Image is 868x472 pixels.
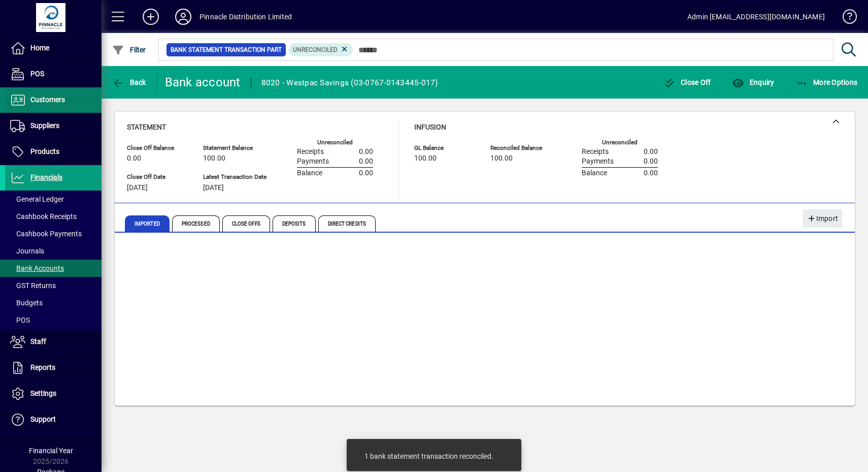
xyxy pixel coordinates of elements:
[359,158,373,166] span: 0.00
[102,73,157,91] app-page-header-button: Back
[10,316,30,324] span: POS
[490,145,551,151] span: Reconciled Balance
[5,113,102,139] a: Suppliers
[5,311,102,329] a: POS
[30,147,59,155] span: Products
[30,415,56,423] span: Support
[5,87,102,113] a: Customers
[5,61,102,87] a: POS
[110,41,149,59] button: Filter
[490,154,513,163] span: 100.00
[5,277,102,294] a: GST Returns
[261,75,438,91] div: 8020 - Westpac Savings (03-0767-0143445-017)
[29,447,73,455] span: Financial Year
[5,225,102,242] a: Cashbook Payments
[30,96,65,104] span: Customers
[5,260,102,277] a: Bank Accounts
[203,174,266,180] span: Latest Transaction Date
[359,169,373,177] span: 0.00
[297,158,329,166] span: Payments
[10,195,64,203] span: General Ledger
[10,264,64,272] span: Bank Accounts
[293,46,338,53] span: Unreconciled
[5,242,102,260] a: Journals
[644,158,658,166] span: 0.00
[796,78,858,86] span: More Options
[222,215,270,232] span: Close Offs
[110,73,149,91] button: Back
[732,78,774,86] span: Enquiry
[30,173,62,181] span: Financials
[167,8,199,26] button: Profile
[10,247,44,255] span: Journals
[729,73,777,91] button: Enquiry
[5,36,102,61] a: Home
[135,8,167,26] button: Add
[5,191,102,208] a: General Ledger
[172,215,220,232] span: Processed
[171,45,282,55] span: Bank Statement Transaction Part
[793,73,860,91] button: More Options
[5,355,102,381] a: Reports
[5,294,102,311] a: Budgets
[5,381,102,406] a: Settings
[297,169,322,177] span: Balance
[273,215,316,232] span: Deposits
[203,145,266,151] span: Statement Balance
[30,70,44,78] span: POS
[582,169,607,177] span: Balance
[661,73,714,91] button: Close Off
[165,74,241,90] div: Bank account
[414,145,475,151] span: GL Balance
[582,158,614,166] span: Payments
[127,154,141,163] span: 0.00
[663,78,711,86] span: Close Off
[289,43,353,56] mat-chip: Reconciliation Status: Unreconciled
[30,389,56,397] span: Settings
[414,154,437,163] span: 100.00
[203,184,224,192] span: [DATE]
[5,407,102,432] a: Support
[125,215,170,232] span: Imported
[5,208,102,225] a: Cashbook Receipts
[30,337,46,345] span: Staff
[127,174,188,180] span: Close Off Date
[807,210,838,227] span: Import
[835,2,855,35] a: Knowledge Base
[199,9,292,25] div: Pinnacle Distribution Limited
[364,451,493,461] div: 1 bank statement transaction reconciled.
[359,148,373,156] span: 0.00
[602,139,638,146] label: Unreconciled
[127,184,148,192] span: [DATE]
[203,154,225,163] span: 100.00
[112,78,146,86] span: Back
[644,148,658,156] span: 0.00
[5,139,102,165] a: Products
[5,329,102,355] a: Staff
[318,215,376,232] span: Direct Credits
[10,281,56,290] span: GST Returns
[644,169,658,177] span: 0.00
[127,145,188,151] span: Close Off Balance
[112,46,146,54] span: Filter
[30,121,59,130] span: Suppliers
[30,44,49,52] span: Home
[10,299,43,307] span: Budgets
[582,148,609,156] span: Receipts
[30,363,55,371] span: Reports
[317,139,353,146] label: Unreconciled
[10,230,82,238] span: Cashbook Payments
[297,148,324,156] span: Receipts
[10,212,77,221] span: Cashbook Receipts
[803,209,842,228] button: Import
[687,9,825,25] div: Admin [EMAIL_ADDRESS][DOMAIN_NAME]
